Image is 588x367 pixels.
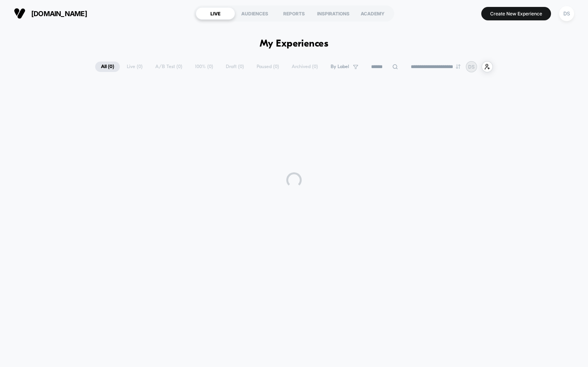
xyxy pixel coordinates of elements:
img: Visually logo [14,8,25,19]
span: By Label [331,64,349,70]
div: AUDIENCES [235,7,274,20]
img: end [456,64,460,69]
button: DS [557,6,576,22]
div: DS [559,6,574,21]
h1: My Experiences [260,38,329,50]
button: Create New Experience [481,7,551,20]
span: [DOMAIN_NAME] [31,10,87,18]
span: All ( 0 ) [95,62,120,72]
p: DS [468,64,475,70]
button: [DOMAIN_NAME] [12,7,89,20]
div: LIVE [196,7,235,20]
div: INSPIRATIONS [314,7,353,20]
div: REPORTS [274,7,314,20]
div: ACADEMY [353,7,392,20]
